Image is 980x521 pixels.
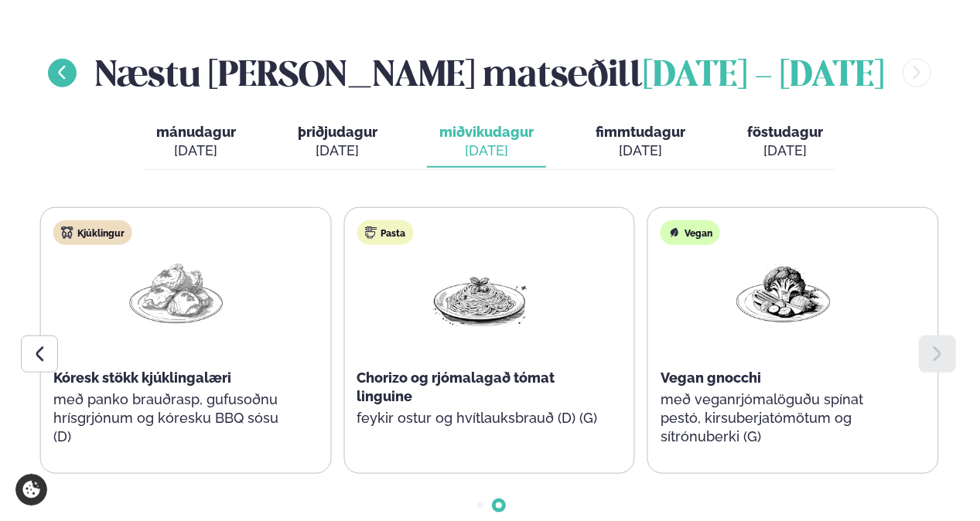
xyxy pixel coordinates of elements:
[48,59,77,87] button: menu-btn-left
[53,390,299,446] p: með panko brauðrasp, gufusoðnu hrísgrjónum og kóresku BBQ sósu (D)
[298,141,377,160] div: [DATE]
[364,226,377,239] img: pasta.svg
[15,474,47,506] a: Cookie settings
[439,141,534,160] div: [DATE]
[298,124,377,140] span: þriðjudagur
[156,124,236,140] span: mánudagur
[661,390,907,446] p: með veganrjómalöguðu spínat pestó, kirsuberjatómötum og sítrónuberki (G)
[661,220,720,245] div: Vegan
[285,117,390,168] button: þriðjudagur [DATE]
[156,141,236,160] div: [DATE]
[61,226,73,239] img: chicken.svg
[496,502,502,509] span: Go to slide 2
[661,369,761,386] span: Vegan gnocchi
[734,257,833,329] img: Vegan.png
[95,48,884,98] h2: Næstu [PERSON_NAME] matseðill
[477,502,483,509] span: Go to slide 1
[427,117,546,168] button: miðvikudagur [DATE]
[127,257,226,329] img: Chicken-thighs.png
[439,124,534,140] span: miðvikudagur
[735,117,835,168] button: föstudagur [DATE]
[144,117,248,168] button: mánudagur [DATE]
[53,369,231,386] span: Kóresk stökk kjúklingalæri
[747,141,823,160] div: [DATE]
[643,60,884,94] span: [DATE] - [DATE]
[596,141,685,160] div: [DATE]
[583,117,698,168] button: fimmtudagur [DATE]
[357,409,603,427] p: feykir ostur og hvítlauksbrauð (D) (G)
[903,59,931,87] button: menu-btn-right
[430,257,529,329] img: Spagetti.png
[53,220,132,245] div: Kjúklingur
[357,369,555,404] span: Chorizo og rjómalagað tómat linguine
[747,124,823,140] span: föstudagur
[357,220,413,245] div: Pasta
[668,226,681,239] img: Vegan.svg
[596,124,685,140] span: fimmtudagur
